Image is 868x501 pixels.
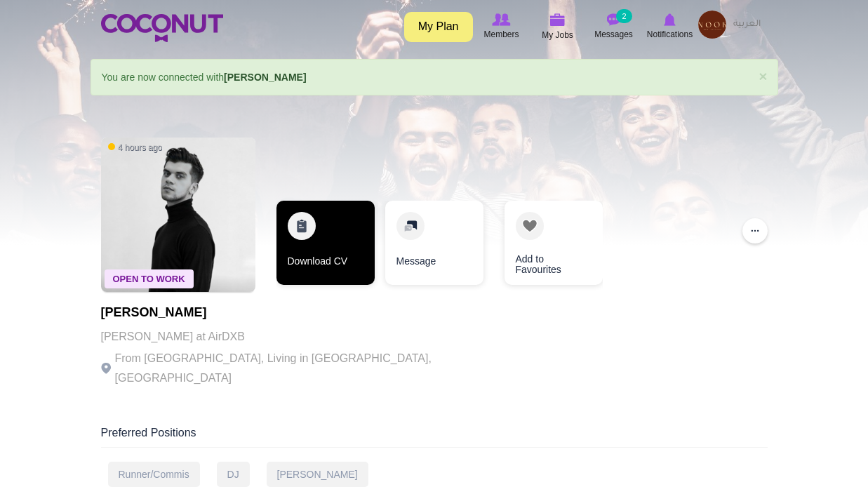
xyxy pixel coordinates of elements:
p: [PERSON_NAME] at AirDXB [101,327,487,347]
div: [PERSON_NAME] [267,462,368,487]
div: DJ [217,462,250,487]
a: My Plan [404,12,473,42]
a: Browse Members Members [474,11,530,43]
div: 1 / 3 [276,201,375,292]
a: Download CV [276,201,375,285]
a: Messages Messages 2 [586,11,642,43]
span: My Jobs [542,28,573,42]
div: Runner/Commis [108,462,200,487]
img: Browse Members [492,13,510,26]
div: 2 / 3 [385,201,483,292]
img: Notifications [664,13,676,26]
span: Notifications [647,27,693,41]
h1: [PERSON_NAME] [101,306,487,320]
a: My Jobs My Jobs [530,11,586,44]
span: Messages [594,27,633,41]
div: 3 / 3 [494,201,592,292]
img: Messages [607,13,621,26]
button: ... [742,218,768,243]
span: 4 hours ago [108,142,162,154]
div: Preferred Positions [101,425,768,448]
a: العربية [726,11,768,39]
div: You are now connected with [91,59,778,95]
small: 2 [616,9,632,23]
a: Notifications Notifications [642,11,698,43]
p: From [GEOGRAPHIC_DATA], Living in [GEOGRAPHIC_DATA], [GEOGRAPHIC_DATA] [101,349,487,388]
a: Message [385,201,483,285]
a: Add to Favourites [505,201,603,285]
span: Members [483,27,519,41]
img: Home [101,14,223,42]
a: [PERSON_NAME] [224,72,306,83]
span: Open To Work [105,269,194,288]
img: My Jobs [550,13,566,26]
a: × [759,69,767,83]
